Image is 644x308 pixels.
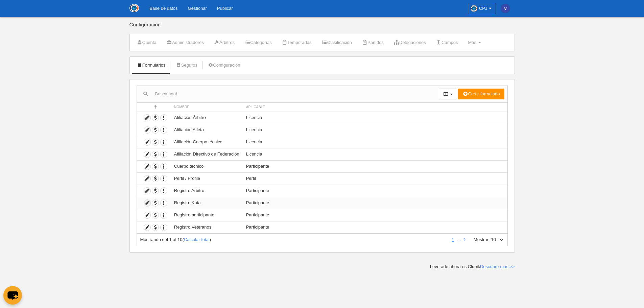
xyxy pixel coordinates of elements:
[430,264,515,270] div: Leverade ahora es Clupik
[172,60,201,70] a: Seguros
[3,286,22,305] button: chat-button
[241,38,276,48] a: Categorías
[358,38,387,48] a: Partidos
[133,60,169,70] a: Formularios
[137,89,439,99] input: Busca aquí
[140,237,447,243] div: ( )
[464,38,484,48] a: Más
[457,237,461,243] li: …
[171,148,243,160] td: Afiliación Directivo de Federación
[243,172,507,185] td: Perfil
[204,60,244,70] a: Configuración
[458,89,504,99] button: Crear formulario
[243,124,507,136] td: Licencia
[501,4,510,13] img: c2l6ZT0zMHgzMCZmcz05JnRleHQ9ViZiZz0zOTQ5YWI%3D.png
[133,38,160,48] a: Cuenta
[210,38,238,48] a: Árbitros
[243,221,507,233] td: Participante
[243,148,507,160] td: Licencia
[171,197,243,209] td: Registro Kata
[129,4,139,12] img: CPJ
[171,160,243,172] td: Cuerpo tecnico
[171,185,243,197] td: Registro Arbitro
[163,38,208,48] a: Administradores
[390,38,430,48] a: Delegaciones
[171,209,243,221] td: Registro participante
[479,5,487,12] span: CPJ
[243,160,507,172] td: Participante
[140,237,183,242] span: Mostrando del 1 al 10
[243,209,507,221] td: Participante
[171,136,243,148] td: Afiliación Cuerpo técnico
[450,237,455,242] a: 1
[246,105,265,109] span: Aplicable
[184,237,210,242] a: Calcular total
[467,237,490,243] label: Mostrar:
[243,112,507,124] td: Licencia
[480,264,515,269] a: Descubre más >>
[129,22,515,34] div: Configuración
[243,136,507,148] td: Licencia
[243,185,507,197] td: Participante
[432,38,462,48] a: Campos
[174,105,190,109] span: Nombre
[171,172,243,185] td: Perfil / Profile
[243,197,507,209] td: Participante
[468,3,496,14] a: CPJ
[278,38,315,48] a: Temporadas
[471,5,477,12] img: OahAUokjtesP.30x30.jpg
[171,124,243,136] td: Afiliación Atleta
[171,112,243,124] td: Afiliación Árbitro
[318,38,356,48] a: Clasificación
[468,40,476,45] span: Más
[171,221,243,233] td: Registro Veteranos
